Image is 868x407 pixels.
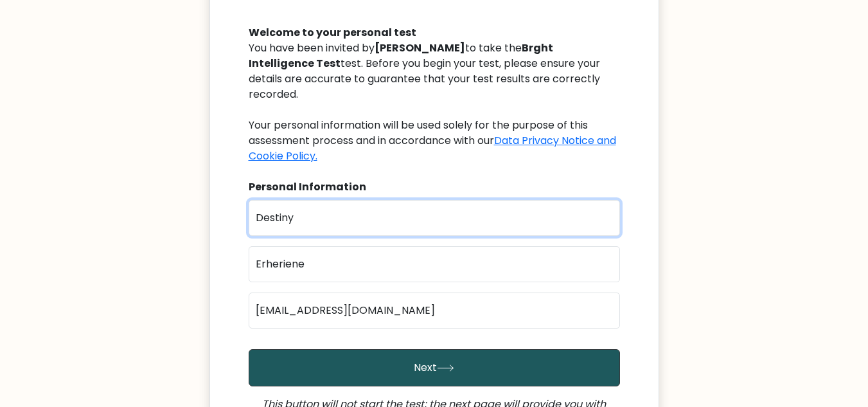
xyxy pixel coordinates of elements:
[249,349,620,386] button: Next
[249,41,620,164] div: You have been invited by to take the test. Before you begin your test, please ensure your details...
[249,246,620,282] input: Last name
[249,25,620,41] div: Welcome to your personal test
[249,200,620,236] input: First name
[249,41,553,71] b: Brght Intelligence Test
[249,293,620,329] input: Email
[375,41,465,55] b: [PERSON_NAME]
[249,133,616,163] a: Data Privacy Notice and Cookie Policy.
[249,179,620,195] div: Personal Information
